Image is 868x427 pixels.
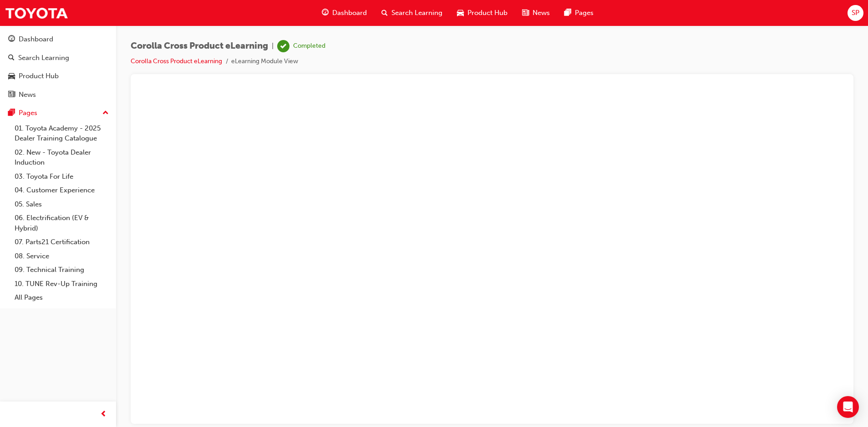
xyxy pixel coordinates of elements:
div: Open Intercom Messenger [837,396,859,418]
a: guage-iconDashboard [315,4,374,22]
span: guage-icon [322,7,329,19]
div: Completed [293,42,325,50]
span: News [533,8,550,18]
a: News [4,86,112,103]
a: All Pages [11,291,112,305]
a: 08. Service [11,249,112,263]
div: Search Learning [18,53,69,63]
a: 09. Technical Training [11,263,112,277]
span: | [272,41,274,51]
a: search-iconSearch Learning [374,4,450,22]
span: guage-icon [8,35,15,44]
a: Dashboard [4,31,112,48]
span: search-icon [381,7,388,19]
a: Search Learning [4,50,112,66]
a: 03. Toyota For Life [11,170,112,184]
span: Search Learning [391,8,442,18]
span: Product Hub [467,8,508,18]
span: Corolla Cross Product eLearning [131,41,268,51]
span: car-icon [457,7,464,19]
span: car-icon [8,72,15,80]
span: Pages [575,8,594,18]
span: news-icon [8,91,15,99]
button: Pages [4,105,112,121]
div: News [19,90,36,100]
a: Corolla Cross Product eLearning [131,57,222,65]
a: 10. TUNE Rev-Up Training [11,277,112,291]
span: SP [852,8,859,18]
a: news-iconNews [515,4,557,22]
div: Pages [19,108,37,118]
li: eLearning Module View [231,56,298,67]
button: DashboardSearch LearningProduct HubNews [4,29,112,105]
span: news-icon [522,7,529,19]
span: pages-icon [564,7,571,19]
div: Product Hub [19,71,59,81]
span: prev-icon [100,409,107,420]
span: up-icon [102,107,109,119]
a: 07. Parts21 Certification [11,235,112,249]
a: 05. Sales [11,197,112,211]
a: 02. New - Toyota Dealer Induction [11,146,112,170]
button: SP [848,5,863,21]
span: Dashboard [332,8,367,18]
span: pages-icon [8,109,15,117]
a: Product Hub [4,68,112,85]
a: 06. Electrification (EV & Hybrid) [11,211,112,235]
a: car-iconProduct Hub [450,4,515,22]
img: Trak [5,3,68,23]
a: 04. Customer Experience [11,183,112,197]
span: search-icon [8,54,15,62]
span: learningRecordVerb_COMPLETE-icon [277,40,289,52]
a: 01. Toyota Academy - 2025 Dealer Training Catalogue [11,121,112,146]
div: Dashboard [19,34,53,45]
a: pages-iconPages [557,4,601,22]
